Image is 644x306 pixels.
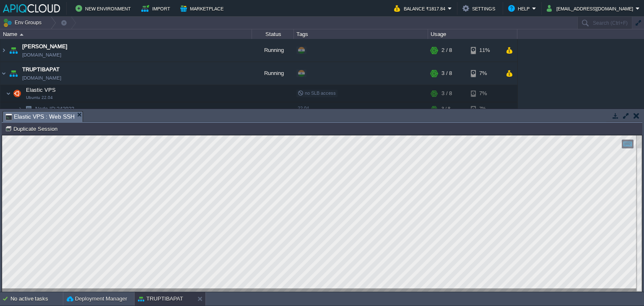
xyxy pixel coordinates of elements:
img: AMDAwAAAACH5BAEAAAAALAAAAAABAAEAAAICRAEAOw== [23,102,34,115]
span: 22.04 [298,106,309,111]
img: AMDAwAAAACH5BAEAAAAALAAAAAABAAEAAAICRAEAOw== [18,102,23,115]
img: AMDAwAAAACH5BAEAAAAALAAAAAABAAEAAAICRAEAOw== [0,62,7,85]
img: AMDAwAAAACH5BAEAAAAALAAAAAABAAEAAAICRAEAOw== [8,62,19,85]
button: Balance ₹1817.84 [394,3,448,13]
span: Ubuntu 22.04 [26,95,53,100]
button: Deployment Manager [67,295,127,303]
div: No active tasks [10,292,63,306]
div: Running [252,62,294,85]
button: Import [141,3,173,13]
a: Elastic VPSUbuntu 22.04 [25,87,57,93]
button: Help [508,3,532,13]
a: [DOMAIN_NAME] [22,74,61,82]
button: Duplicate Session [5,125,60,132]
span: Node ID: [35,106,57,112]
button: Env Groups [3,17,44,29]
a: TRUPTIBAPAT [22,65,60,74]
button: [EMAIL_ADDRESS][DOMAIN_NAME] [547,3,636,13]
div: 7% [471,62,498,85]
div: 3 / 8 [441,102,450,115]
img: APIQCloud [3,4,60,13]
a: [PERSON_NAME] [22,42,68,51]
a: Node ID:242923 [34,105,75,112]
span: no SLB access [298,91,336,96]
div: 3 / 8 [441,62,452,85]
div: 2 / 8 [441,39,452,62]
span: 242923 [34,105,75,112]
button: New Environment [75,3,133,13]
button: Marketplace [180,3,226,13]
div: Usage [428,29,517,39]
img: AMDAwAAAACH5BAEAAAAALAAAAAABAAEAAAICRAEAOw== [20,34,23,36]
img: AMDAwAAAACH5BAEAAAAALAAAAAABAAEAAAICRAEAOw== [0,39,7,62]
img: AMDAwAAAACH5BAEAAAAALAAAAAABAAEAAAICRAEAOw== [11,85,23,102]
a: [DOMAIN_NAME] [22,51,61,59]
img: AMDAwAAAACH5BAEAAAAALAAAAAABAAEAAAICRAEAOw== [6,85,11,102]
div: Tags [294,29,428,39]
div: 7% [471,85,498,102]
div: Running [252,39,294,62]
div: Name [1,29,252,39]
div: 3 / 8 [441,85,452,102]
span: Elastic VPS [25,86,57,93]
span: Elastic VPS : Web SSH [5,112,75,122]
button: TRUPTIBAPAT [138,295,183,303]
div: 7% [471,102,498,115]
div: Status [252,29,293,39]
button: Settings [462,3,498,13]
img: AMDAwAAAACH5BAEAAAAALAAAAAABAAEAAAICRAEAOw== [8,39,19,62]
div: 11% [471,39,498,62]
